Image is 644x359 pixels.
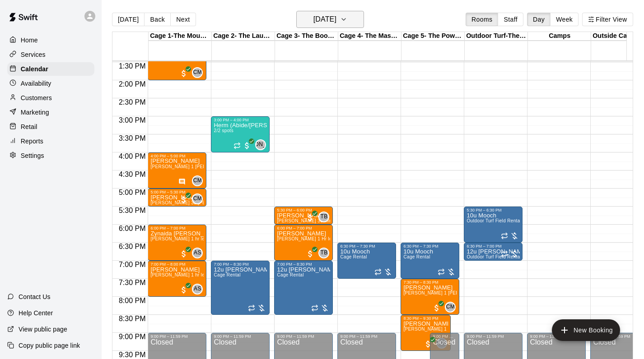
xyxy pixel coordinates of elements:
span: All customers have paid [306,213,315,222]
div: Trent Bowles [318,212,329,222]
span: Recurring event [501,232,508,239]
div: Availability [7,77,94,90]
span: 2:00 PM [117,80,148,88]
span: Chad Massengale [196,67,203,78]
div: Cage 5- The Power Alley [401,32,465,41]
div: 7:00 PM – 8:30 PM [277,262,330,267]
span: Recurring event [374,268,382,276]
span: Cage Rental [340,254,367,259]
div: 5:30 PM – 6:00 PM [277,208,330,212]
p: Contact Us [19,292,51,301]
span: Cage Rental [277,272,303,277]
p: Reports [21,137,43,146]
div: Jeremy Almaguer [255,139,266,150]
a: Retail [7,120,94,133]
div: 6:00 PM – 7:00 PM: Zynaida Trammel [148,225,206,261]
p: Retail [21,122,37,131]
div: 7:00 PM – 8:00 PM: Leah Guerrero [148,261,206,297]
span: All customers have paid [243,141,252,150]
div: Outdoor Turf-The Yard [465,32,528,41]
div: Cage 1-The Mound Lab [149,32,212,41]
span: [PERSON_NAME] 1 [PERSON_NAME] (pitching, hitting, catching or fielding) [150,164,315,169]
span: 9:00 PM [117,333,148,341]
span: All customers have paid [424,340,433,349]
span: 7:30 PM [117,279,148,286]
div: 8:30 PM – 9:30 PM: Nathan Cernosek [401,315,451,351]
div: 9:00 PM – 11:59 PM [467,334,520,339]
div: 6:30 PM – 7:30 PM: 10u Mooch [401,243,459,279]
div: 9:00 PM – 11:59 PM [340,334,393,339]
span: Recurring event [311,304,318,312]
span: Recurring event [501,250,508,258]
a: Calendar [7,62,94,76]
span: 7:00 PM [117,261,148,268]
span: All customers have paid [179,249,188,258]
div: 4:00 PM – 5:00 PM [150,154,204,158]
svg: Has notes [178,178,186,185]
span: 2:30 PM [117,98,148,106]
button: add [552,319,620,341]
span: 9:30 PM [117,351,148,359]
span: CM [193,194,202,203]
a: Marketing [7,106,94,119]
button: Back [144,13,171,26]
p: Copy public page link [19,341,80,350]
div: 7:00 PM – 8:00 PM [150,262,204,267]
p: Home [21,36,38,45]
div: 7:00 PM – 8:30 PM [214,262,267,267]
button: Staff [498,13,523,26]
p: View public page [19,325,67,334]
div: 7:00 PM – 8:30 PM: 12u Woodard [274,261,333,315]
div: 7:00 PM – 8:30 PM: 12u Woodard [211,261,270,315]
span: [PERSON_NAME] 1 [PERSON_NAME] (pitching, hitting, catching or fielding) [403,290,568,295]
div: 6:00 PM – 7:00 PM [277,226,330,230]
span: Chad Massengale [196,193,203,204]
span: 3:00 PM [117,116,148,124]
span: AS [194,249,201,258]
div: 3:00 PM – 4:00 PM: Herm (Abide/Nellen [211,116,270,152]
div: 5:00 PM – 5:30 PM [150,190,204,194]
span: Andy Schmid [196,248,203,258]
p: Marketing [21,108,49,117]
span: All customers have paid [179,69,188,78]
span: TB [320,212,327,221]
div: 9:00 PM – 11:59 PM [530,334,583,339]
span: AS [194,285,201,294]
span: 5:00 PM [117,189,148,196]
div: Andy Schmid [192,248,203,258]
div: 6:00 PM – 7:00 PM: Lawson Stiffler [274,225,333,261]
span: 8:00 PM [117,297,148,304]
div: 7:30 PM – 8:30 PM [403,280,457,285]
a: Settings [7,149,94,162]
div: Reports [7,134,94,148]
p: Calendar [21,64,48,74]
div: Cage 3- The Boom Box [275,32,338,41]
span: 2/2 spots filled [214,128,233,133]
span: CM [193,176,202,185]
button: Day [527,13,551,26]
div: 5:30 PM – 6:00 PM: Landon Avila [274,207,333,225]
div: 9:00 PM – 11:59 PM [433,334,457,339]
p: Help Center [19,308,53,318]
span: 4:30 PM [117,170,148,178]
a: Home [7,33,94,47]
span: Recurring event [248,304,255,312]
button: [DATE] [112,13,145,26]
div: Chad Massengale [192,67,203,78]
span: All customers have paid [432,304,441,313]
div: Services [7,48,94,61]
div: Cage 2- The Launch Pad [212,32,275,41]
div: 8:30 PM – 9:30 PM [403,316,448,321]
div: Cage 4- The Mash Zone [338,32,401,41]
button: Filter View [582,13,633,26]
div: 6:30 PM – 7:30 PM [340,244,393,249]
span: [PERSON_NAME] 1 hr lesson (Softball, Baseball, Football) [150,236,277,241]
div: 6:30 PM – 7:30 PM [403,244,457,249]
span: 1:30 PM [117,62,148,70]
span: 3:30 PM [117,134,148,142]
p: Customers [21,93,52,102]
span: 5:30 PM [117,207,148,214]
